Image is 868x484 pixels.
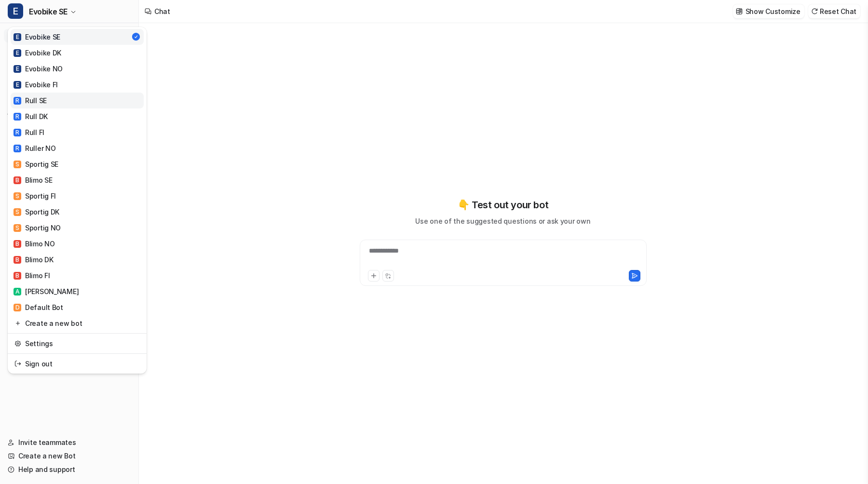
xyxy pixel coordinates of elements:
div: Ruller NO [14,143,55,153]
span: E [14,65,21,73]
a: Create a new bot [11,315,144,331]
div: Rull SE [14,95,47,106]
span: B [14,176,21,184]
div: Sportig NO [14,223,61,233]
img: reset [14,338,21,349]
div: Rull FI [14,127,44,137]
div: Blimo SE [14,175,53,185]
div: Evobike NO [14,64,63,74]
span: S [14,224,21,232]
span: Evobike SE [29,5,68,18]
span: B [14,256,21,264]
a: Sign out [11,356,144,372]
span: R [14,129,21,136]
span: S [14,192,21,200]
div: Sportig SE [14,159,58,169]
div: Blimo DK [14,255,54,265]
span: E [8,3,23,19]
img: reset [14,318,21,328]
span: E [14,49,21,57]
div: Default Bot [14,302,63,312]
div: Sportig FI [14,191,56,201]
div: Rull DK [14,111,48,121]
span: B [14,240,21,248]
span: S [14,208,21,216]
span: D [14,304,21,311]
span: R [14,97,21,105]
span: R [14,113,21,121]
span: E [14,81,21,89]
a: Settings [11,336,144,351]
span: R [14,145,21,152]
img: reset [14,359,21,369]
span: B [14,272,21,280]
span: S [14,161,21,168]
div: [PERSON_NAME] [14,286,79,296]
div: Evobike SE [14,32,60,42]
span: A [14,288,21,296]
div: Evobike DK [14,48,61,58]
div: Blimo NO [14,239,55,249]
div: Blimo FI [14,270,50,281]
div: Sportig DK [14,207,59,217]
div: Evobike FI [14,80,58,90]
div: EEvobike SE [8,27,147,374]
span: E [14,33,21,41]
